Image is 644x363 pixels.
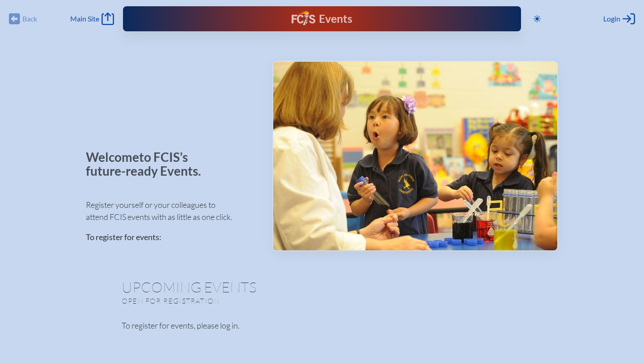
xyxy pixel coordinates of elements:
[122,280,522,294] h1: Upcoming Events
[86,231,258,243] p: To register for events:
[122,320,522,332] p: To register for events, please log in.
[237,11,407,27] div: FCIS Events — Future ready
[86,199,258,223] p: Register yourself or your colleagues to attend FCIS events with as little as one click.
[70,13,114,25] a: Main Site
[122,296,358,305] p: Open for registration
[273,62,557,250] img: Events
[86,150,211,178] p: Welcome to FCIS’s future-ready Events.
[603,14,620,23] span: Login
[70,14,99,23] span: Main Site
